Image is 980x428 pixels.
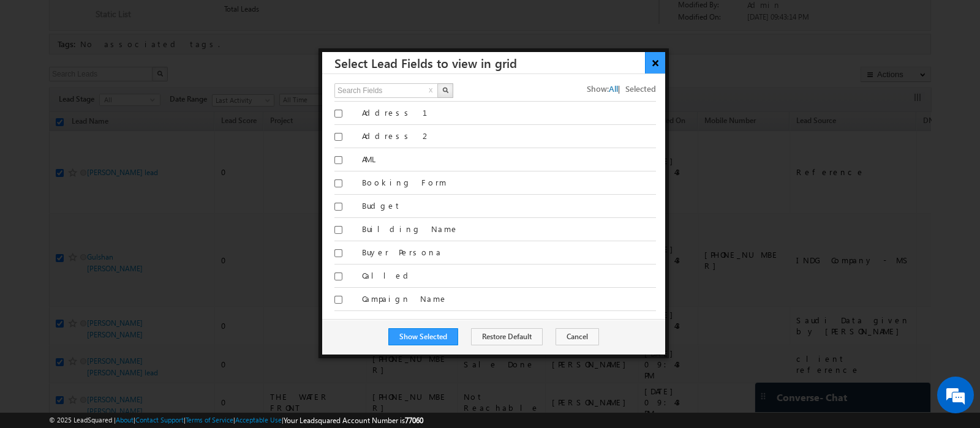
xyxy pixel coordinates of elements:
button: Cancel [556,328,599,345]
input: Select/Unselect Column [334,110,342,118]
label: Buyer Persona [362,247,656,258]
label: Budget [362,200,656,211]
label: Address 1 [362,107,656,118]
img: d_60004797649_company_0_60004797649 [21,64,51,80]
input: Select/Unselect Column [334,203,342,211]
a: Contact Support [135,416,184,424]
button: Restore Default [471,328,543,345]
span: All [609,83,618,94]
span: Your Leadsquared Account Number is [284,416,423,425]
span: | [618,83,625,94]
input: Select/Unselect Column [334,226,342,234]
input: Select/Unselect Column [334,296,342,304]
button: × [645,52,665,73]
label: AML [362,154,656,165]
button: Show Selected [388,328,458,345]
label: Building Name [362,223,656,235]
input: Select/Unselect Column [334,156,342,164]
a: About [116,416,134,424]
label: Caste [362,317,656,328]
button: x [427,84,435,99]
em: Start Chat [167,335,222,351]
input: Select/Unselect Column [334,133,342,141]
h3: Select Lead Fields to view in grid [334,52,665,73]
span: © 2025 LeadSquared | | | | | [49,415,423,426]
label: Address 2 [362,130,656,141]
span: 77060 [405,416,423,425]
span: Selected [625,83,656,94]
label: Called [362,270,656,281]
img: Search [442,87,448,93]
input: Select/Unselect Column [334,249,342,257]
a: Acceptable Use [235,416,282,424]
textarea: Type your message and hit 'Enter' [16,113,224,325]
a: Terms of Service [186,416,233,424]
div: Chat with us now [64,64,206,80]
span: Show: [587,83,609,94]
input: Select/Unselect Column [334,179,342,187]
label: Campaign Name [362,293,656,304]
div: Minimize live chat window [201,6,230,36]
input: Select/Unselect Column [334,272,342,280]
label: Booking Form [362,177,656,188]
